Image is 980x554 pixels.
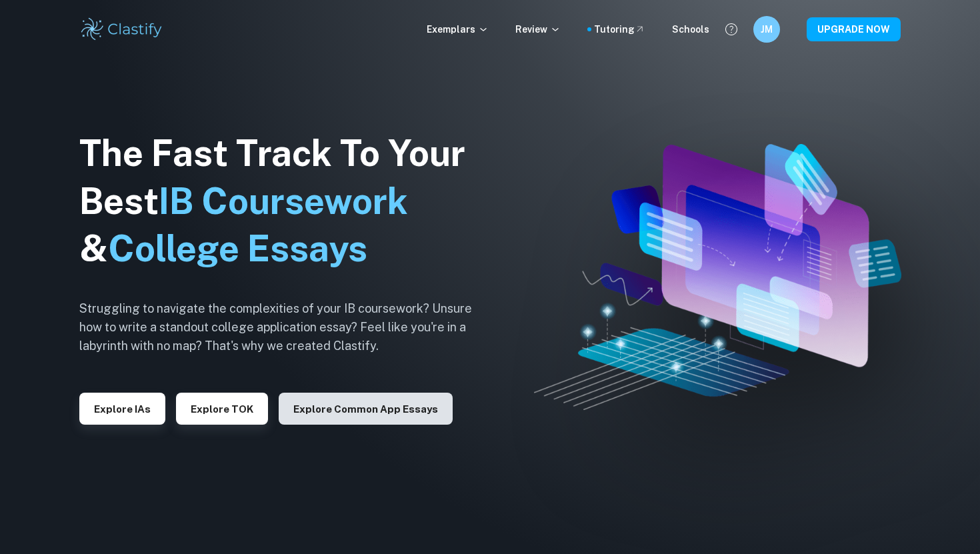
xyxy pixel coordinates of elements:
h6: JM [759,22,775,37]
h6: Struggling to navigate the complexities of your IB coursework? Unsure how to write a standout col... [79,299,493,355]
button: JM [753,16,780,43]
img: Clastify hero [534,144,902,410]
a: Explore IAs [79,402,165,415]
button: Explore IAs [79,393,165,425]
h1: The Fast Track To Your Best & [79,129,493,273]
a: Schools [672,22,709,37]
p: Exemplars [427,22,489,37]
a: Explore TOK [176,402,268,415]
img: Clastify logo [79,16,164,43]
p: Review [515,22,561,37]
button: UPGRADE NOW [807,17,901,41]
a: Explore Common App essays [279,402,453,415]
button: Help and Feedback [720,18,743,41]
button: Explore Common App essays [279,393,453,425]
button: Explore TOK [176,393,268,425]
span: College Essays [108,227,367,269]
a: Tutoring [594,22,645,37]
span: IB Coursework [159,180,408,222]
